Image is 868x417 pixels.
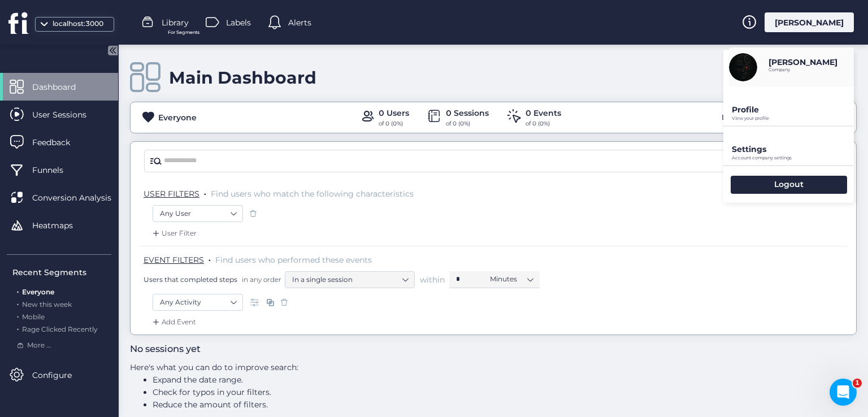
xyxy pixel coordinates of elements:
p: View your profile [732,116,854,121]
nz-select-item: Minutes [490,271,533,288]
span: New this week [22,300,72,309]
div: Add Event [150,316,196,328]
li: Expand the date range. [153,373,598,386]
span: User Sessions [32,108,103,121]
div: Here's what you can do to improve search: [130,361,598,411]
span: Dashboard [32,81,93,93]
span: 1 [853,379,862,388]
div: 0 Users [379,107,409,119]
div: 0 Sessions [446,107,489,119]
span: More ... [27,340,51,351]
img: avatar [729,53,757,81]
nz-select-item: Any Activity [160,294,236,311]
span: in any order [240,275,281,284]
div: of 0 (0%) [526,119,561,128]
span: . [17,323,19,333]
p: Company [769,67,837,72]
span: . [204,186,206,198]
div: User Filter [150,228,197,239]
span: Users that completed steps [144,275,237,284]
p: Profile [732,105,854,115]
h3: No sessions yet [130,342,598,357]
div: 0 Events [526,107,561,119]
span: Alerts [288,16,311,29]
div: localhost:3000 [50,19,106,29]
p: Account company settings [732,155,854,160]
span: Everyone [22,288,54,296]
span: . [17,285,19,296]
span: Conversion Analysis [32,192,128,204]
nz-select-item: In a single session [292,271,407,288]
iframe: Intercom live chat [830,379,857,406]
li: Reduce the amount of filters. [153,398,598,411]
p: Logout [774,179,804,189]
div: Everyone [158,111,197,124]
span: Rage Clicked Recently [22,325,98,333]
span: . [209,253,211,264]
span: Find users who performed these events [215,255,372,265]
span: Feedback [32,136,87,149]
span: Heatmaps [32,219,90,232]
span: Funnels [32,164,80,176]
p: [PERSON_NAME] [769,57,837,67]
span: For Segments [168,29,199,36]
span: Find users who match the following characteristics [211,189,414,199]
li: Check for typos in your filters. [153,386,598,398]
div: of 0 (0%) [379,119,409,128]
div: Main Dashboard [169,67,316,88]
span: within [420,274,445,285]
nz-select-item: Any User [160,205,236,222]
span: Mobile [22,312,45,321]
span: . [17,298,19,309]
div: [PERSON_NAME] [765,12,854,32]
span: Library [162,16,189,29]
span: USER FILTERS [144,189,199,199]
div: Last 30 days [719,108,770,127]
div: of 0 (0%) [446,119,489,128]
p: Settings [732,144,854,154]
span: . [17,310,19,321]
span: Configure [32,369,89,381]
span: EVENT FILTERS [144,255,204,265]
div: Recent Segments [12,266,111,279]
span: Labels [226,16,251,29]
